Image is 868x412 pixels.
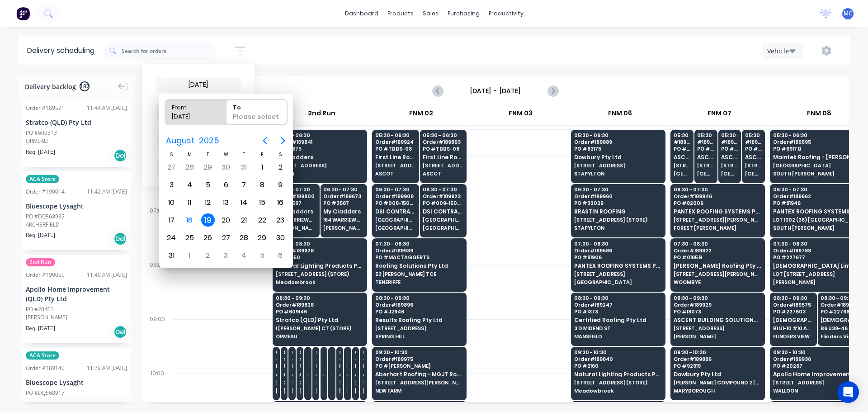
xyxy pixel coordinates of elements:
[347,356,348,362] span: # 189633
[773,263,861,269] span: [DEMOGRAPHIC_DATA] Limited T/as Joii Roofing
[697,139,714,145] span: # 189951
[574,194,662,199] span: Order # 189960
[307,356,308,362] span: # 188903
[113,149,127,162] div: Del
[274,196,287,209] div: Saturday, August 16, 2025
[217,151,235,158] div: W
[283,350,284,355] span: 09:30
[674,208,761,214] span: PANTEX ROOFING SYSTEMS PTY LTD
[821,309,861,314] span: PO # 227661
[142,260,173,314] div: 08:00
[423,163,463,168] span: [STREET_ADDRESS]
[721,163,738,168] span: [STREET_ADDRESS] (STORE)
[697,163,714,168] span: [STREET_ADDRESS] (STORE)
[165,178,178,192] div: Sunday, August 3, 2025
[773,271,861,277] span: LOT [STREET_ADDRESS]
[219,196,233,209] div: Wednesday, August 13, 2025
[219,213,233,227] div: Wednesday, August 20, 2025
[674,295,761,301] span: 08:30 - 09:30
[199,151,217,158] div: T
[721,139,738,145] span: # 189937
[375,217,415,223] span: [GEOGRAPHIC_DATA] (SITE MAP & INSTRUCTIONS TBA)
[274,249,287,262] div: Saturday, September 6, 2025
[697,146,714,152] span: PO # 18380
[574,208,662,214] span: BRASTIN ROOFING
[229,112,284,125] div: Please select
[773,139,861,145] span: Order # 189595
[256,132,274,150] button: Previous page
[307,350,308,355] span: 09:30
[574,139,662,145] span: Order # 189889
[773,154,861,160] span: Maintek Roofing - [PERSON_NAME]
[423,208,463,214] span: DSI CONTRACTING PTY LTD
[375,187,415,192] span: 06:30 - 07:30
[165,213,178,227] div: Sunday, August 17, 2025
[821,302,861,308] span: Order # 189670
[375,317,463,323] span: Results Roofing Pty Ltd
[276,302,363,308] span: Order # 189828
[201,178,215,192] div: Tuesday, August 5, 2025
[237,196,251,209] div: Thursday, August 14, 2025
[773,326,813,331] span: B1 U1-10 #10 ASTRAL CRT
[26,258,55,266] span: 2nd Run
[274,132,292,150] button: Next page
[375,295,463,301] span: 08:30 - 09:30
[375,271,463,277] span: 53 [PERSON_NAME] TCE
[355,356,356,362] span: # 189051
[25,82,76,91] span: Delivery backlog
[87,271,127,279] div: 11:40 AM [DATE]
[745,163,762,168] span: [STREET_ADDRESS] (STORE)
[574,334,662,339] span: MANSFIELD
[276,248,363,253] span: Order # 189628
[574,295,662,301] span: 08:30 - 09:30
[674,200,761,206] span: PO # 82006
[160,133,225,149] button: August2025
[574,163,662,168] span: [STREET_ADDRESS]
[355,350,356,355] span: 09:30
[375,255,463,260] span: PO # MACTAGGERTS
[674,171,690,176] span: [GEOGRAPHIC_DATA]
[292,356,292,362] span: # 188889
[323,225,363,231] span: [PERSON_NAME]
[272,105,371,125] div: 2nd Run
[574,279,662,285] span: [GEOGRAPHIC_DATA]
[375,146,415,152] span: PO # TBBS-08
[276,334,363,339] span: ORMEAU
[201,249,215,262] div: Tuesday, September 2, 2025
[201,196,215,209] div: Tuesday, August 12, 2025
[674,326,761,331] span: [STREET_ADDRESS]
[168,99,214,112] div: From
[773,241,861,246] span: 07:30 - 08:30
[276,356,277,362] span: # 188902
[276,225,316,231] span: [PERSON_NAME]
[276,133,363,138] span: 05:30 - 06:30
[574,255,662,260] span: PO # 81906
[219,161,233,174] div: Wednesday, July 30, 2025
[574,154,662,160] span: Dowbury Pty Ltd
[323,208,363,214] span: My Cladders
[574,271,662,277] span: [STREET_ADDRESS]
[276,263,363,269] span: Natural Lighting Products Pty Ltd
[574,263,662,269] span: PANTEX ROOFING SYSTEMS PTY LTD
[276,187,316,192] span: 06:30 - 07:30
[183,231,196,245] div: Monday, August 25, 2025
[773,146,861,152] span: PO # 6917 B
[423,139,463,145] span: Order # 189893
[26,284,127,303] div: Apollo Home Improvement (QLD) Pty Ltd
[375,350,463,355] span: 09:30 - 10:30
[237,249,251,262] div: Thursday, September 4, 2025
[323,350,324,355] span: 09:30
[574,356,662,362] span: Order # 189840
[162,151,180,158] div: S
[276,154,363,160] span: My Cladders
[375,163,415,168] span: [STREET_ADDRESS]
[674,271,761,277] span: [STREET_ADDRESS][PERSON_NAME]
[773,302,813,308] span: Order # 189575
[255,178,269,192] div: Friday, August 8, 2025
[113,325,127,339] div: Del
[113,232,127,246] div: Del
[721,171,738,176] span: [GEOGRAPHIC_DATA]
[276,326,363,331] span: 1 [PERSON_NAME] CT (STORE)
[821,326,861,331] span: B6 U38-46 #10 Astral Crt
[276,139,363,145] span: Order # 189841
